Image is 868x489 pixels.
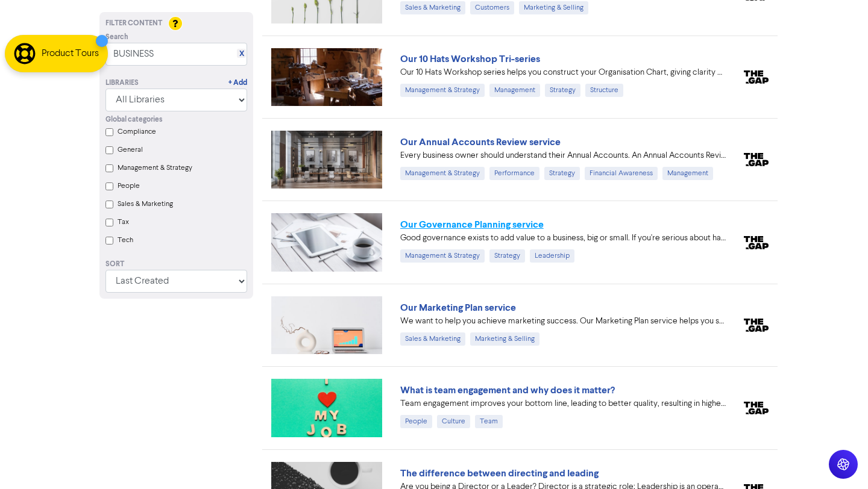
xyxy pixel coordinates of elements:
a: What is team engagement and why does it matter? [400,384,615,396]
div: Global categories [105,114,247,125]
label: Tax [118,217,129,228]
div: People [400,415,432,428]
div: Management [489,84,540,97]
label: Tech [118,235,133,246]
div: Good governance exists to add value to a business, big or small. If you're serious about having a... [400,232,726,244]
div: Performance [489,167,539,180]
img: gap_premium [744,153,769,166]
div: Strategy [489,249,525,263]
a: X [239,49,244,58]
div: Our 10 Hats Workshop series helps you construct your Organisation Chart, giving clarity of the ke... [400,66,726,79]
label: Compliance [118,126,156,137]
div: Structure [585,84,623,97]
div: Strategy [544,167,580,180]
div: Team engagement improves your bottom line, leading to better quality, resulting in higher custome... [400,397,726,410]
div: Leadership [530,249,574,263]
label: Sales & Marketing [118,199,173,210]
div: Financial Awareness [585,167,658,180]
a: The difference between directing and leading [400,467,599,479]
img: gap_premium [744,319,769,332]
div: Marketing & Selling [470,332,539,346]
div: Sales & Marketing [400,332,465,346]
div: Management & Strategy [400,167,485,180]
div: Every business owner should understand their Annual Accounts. An Annual Accounts Review meeting w... [400,149,726,162]
a: Our Marketing Plan service [400,302,516,314]
a: Our 10 Hats Workshop Tri-series [400,53,540,65]
div: Culture [437,415,470,428]
div: Management & Strategy [400,84,485,97]
div: Team [475,415,503,428]
label: General [118,145,143,155]
iframe: Chat Widget [808,431,868,489]
div: Filter Content [105,18,247,29]
label: People [118,181,140,192]
div: Sales & Marketing [400,1,465,14]
div: Strategy [545,84,580,97]
img: gap_premium [744,70,769,84]
div: Marketing & Selling [519,1,588,14]
a: Our Annual Accounts Review service [400,136,561,148]
div: Customers [470,1,514,14]
a: + Add [228,78,247,89]
div: Libraries [105,78,139,89]
div: Sort [105,259,247,270]
img: gap_premium [744,236,769,249]
img: gap_premium [744,402,769,415]
div: Management [662,167,713,180]
div: Management & Strategy [400,249,485,263]
label: Management & Strategy [118,163,192,173]
a: Our Governance Planning service [400,219,544,231]
div: We want to help you achieve marketing success. Our Marketing Plan service helps you set your mark... [400,315,726,328]
span: Search [105,32,128,43]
